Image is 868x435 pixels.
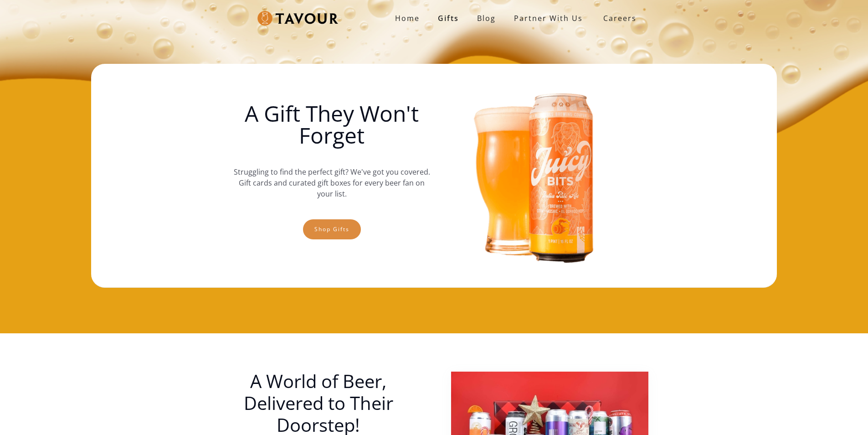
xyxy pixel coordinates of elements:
a: Home [386,9,429,27]
h1: A Gift They Won't Forget [233,103,430,146]
p: Struggling to find the perfect gift? We've got you covered. Gift cards and curated gift boxes for... [233,157,430,208]
a: Careers [592,5,643,31]
strong: Careers [603,9,637,27]
a: Blog [468,9,505,27]
a: partner with us [505,9,592,27]
a: Gifts [429,9,468,27]
a: Shop gifts [303,219,361,239]
strong: Home [395,13,420,23]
